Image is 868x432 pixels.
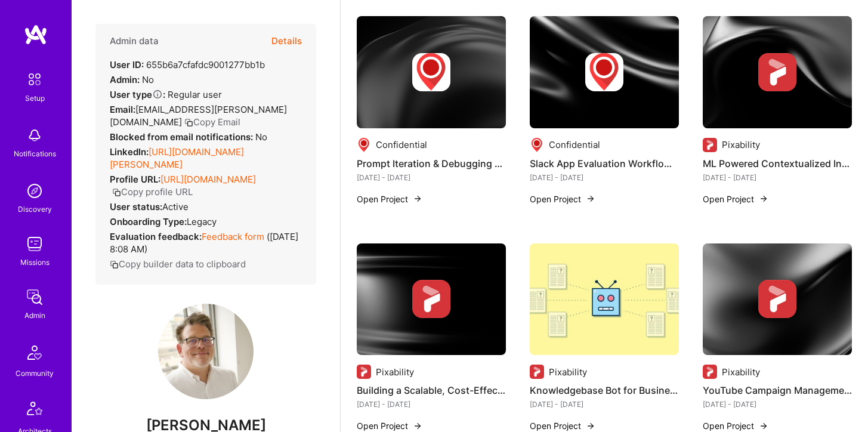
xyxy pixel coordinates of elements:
div: Regular user [110,88,222,101]
img: Company logo [703,365,717,379]
img: cover [703,16,852,128]
h4: ML Powered Contextualized Insight Dashboard for YouTube Content Insights [703,156,852,171]
img: Company logo [412,280,450,318]
div: Discovery [18,203,52,215]
strong: Blocked from email notifications: [110,131,255,143]
img: arrow-right [759,421,768,431]
img: bell [23,124,47,147]
div: [DATE] - [DATE] [530,398,679,411]
div: No [110,131,267,143]
div: Admin [24,309,45,322]
img: Architects [20,396,49,425]
img: teamwork [23,232,47,256]
img: cover [703,243,852,356]
div: Community [16,367,54,379]
strong: User type : [110,89,165,100]
div: Pixability [376,366,414,378]
h4: Building a Scalable, Cost-Effective CTV Content Safety Model with AI Integration and Real-Time In... [357,382,506,398]
button: Copy builder data to clipboard [110,258,246,270]
img: cover [357,243,506,356]
div: [DATE] - [DATE] [703,171,852,184]
div: [DATE] - [DATE] [357,171,506,184]
img: cover [530,16,679,128]
div: Pixability [722,138,760,151]
img: arrow-right [413,194,422,203]
strong: Admin: [110,74,140,85]
img: arrow-right [586,421,595,431]
div: Notifications [14,147,56,160]
button: Open Project [357,193,422,205]
img: Company logo [357,138,371,152]
div: Missions [20,256,50,269]
img: User Avatar [158,304,254,399]
img: Knowledgebase Bot for Business Intelligence Platform [530,243,679,356]
i: icon Copy [112,188,121,197]
button: Open Project [530,419,595,432]
a: [URL][DOMAIN_NAME][PERSON_NAME] [110,146,244,170]
h4: Admin data [110,36,159,47]
strong: Email: [110,104,135,115]
div: Pixability [722,366,760,378]
h4: Prompt Iteration & Debugging Tool – Human-in-the-Loop Evaluation [357,156,506,171]
img: Company logo [530,365,544,379]
div: Setup [25,92,45,104]
div: ( [DATE] 8:08 AM ) [110,230,302,255]
img: Company logo [758,53,796,91]
div: [DATE] - [DATE] [357,398,506,411]
button: Copy Email [184,116,240,128]
h4: Knowledgebase Bot for Business Intelligence Platform [530,382,679,398]
img: Community [20,338,49,367]
img: Company logo [585,53,623,91]
span: Active [162,201,189,212]
span: [EMAIL_ADDRESS][PERSON_NAME][DOMAIN_NAME] [110,104,287,128]
div: Pixability [549,366,587,378]
img: Company logo [412,53,450,91]
img: logo [24,24,48,45]
strong: User status: [110,201,162,212]
div: Confidential [549,138,600,151]
div: No [110,73,154,86]
div: [DATE] - [DATE] [703,398,852,411]
span: legacy [187,216,217,227]
a: Feedback form [202,231,264,242]
img: arrow-right [759,194,768,203]
img: discovery [23,179,47,203]
strong: User ID: [110,59,144,70]
i: icon Copy [184,118,193,127]
img: Company logo [530,138,544,152]
div: 655b6a7cfafdc9001277bb1b [110,58,265,71]
img: Company logo [357,365,371,379]
img: cover [357,16,506,128]
img: admin teamwork [23,285,47,309]
strong: Evaluation feedback: [110,231,202,242]
i: icon Copy [110,260,119,269]
strong: LinkedIn: [110,146,149,158]
img: setup [22,67,47,92]
img: arrow-right [413,421,422,431]
img: Company logo [758,280,796,318]
button: Copy profile URL [112,186,193,198]
strong: Onboarding Type: [110,216,187,227]
a: [URL][DOMAIN_NAME] [160,174,256,185]
button: Open Project [703,193,768,205]
div: Confidential [376,138,427,151]
h4: YouTube Campaign Management Tool Development [703,382,852,398]
strong: Profile URL: [110,174,160,185]
button: Open Project [703,419,768,432]
div: [DATE] - [DATE] [530,171,679,184]
button: Open Project [530,193,595,205]
img: Company logo [703,138,717,152]
i: Help [152,89,163,100]
button: Open Project [357,419,422,432]
h4: Slack App Evaluation Workflow Automation – GTM Team [530,156,679,171]
button: Details [271,24,302,58]
img: arrow-right [586,194,595,203]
